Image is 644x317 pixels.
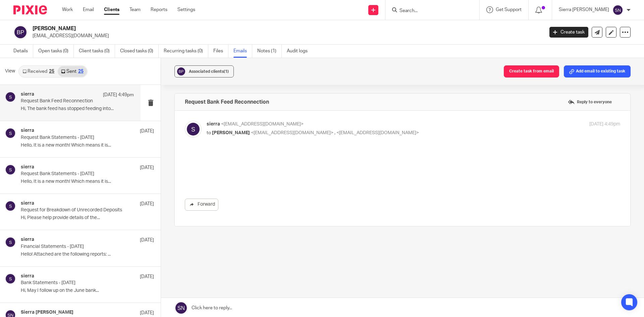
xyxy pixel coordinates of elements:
p: Request Bank Statements - [DATE] [21,171,127,177]
img: svg%3E [5,201,16,211]
p: Hi, Please help provide details of the... [21,215,154,221]
a: Closed tasks (0) [120,45,159,58]
a: Files [213,45,228,58]
p: Sierra [PERSON_NAME] [559,6,609,13]
img: svg%3E [5,273,16,284]
h4: sierra [21,201,34,206]
img: svg%3E [5,92,16,102]
h4: sierra [21,273,34,279]
span: Get Support [496,7,522,12]
button: Create task from email [504,65,559,77]
a: Details [13,45,33,58]
button: Associated clients(1) [174,65,234,77]
img: Pixie [13,5,47,14]
p: [DATE] 4:49pm [103,92,134,98]
a: Client tasks (0) [79,45,115,58]
p: [DATE] [140,273,154,280]
span: (1) [224,69,229,73]
a: Email [83,6,94,13]
p: Request Bank Statements - [DATE] [21,135,127,141]
p: Hi, May I follow up on the June bank... [21,288,154,294]
a: Create task [549,27,588,38]
a: Received25 [19,66,58,77]
img: svg%3E [185,121,202,138]
p: [DATE] [140,201,154,207]
img: svg%3E [176,66,186,76]
img: svg%3E [13,25,28,39]
p: Bank Statements - [DATE] [21,280,127,286]
span: sierra [207,122,220,126]
p: Request for Breakdown of Unrecorded Deposits [21,207,127,213]
h4: sierra [21,164,34,170]
span: <[EMAIL_ADDRESS][DOMAIN_NAME]> [251,130,333,135]
a: Recurring tasks (0) [164,45,208,58]
span: , [334,130,335,135]
button: Add email to existing task [564,65,631,77]
p: Hello, It is a new month! Which means it is... [21,179,154,184]
img: svg%3E [5,164,16,175]
input: Search [399,8,459,14]
p: [DATE] [140,310,154,316]
a: Settings [177,6,195,13]
div: 25 [78,69,84,74]
span: Associated clients [189,69,229,73]
p: [DATE] [140,237,154,244]
p: [EMAIL_ADDRESS][DOMAIN_NAME] [33,33,539,39]
span: [PERSON_NAME] [212,130,250,135]
a: Emails [233,45,252,58]
h4: sierra [21,92,34,97]
img: svg%3E [5,237,16,248]
h4: sierra [21,128,34,134]
span: to [207,130,211,135]
p: [DATE] [140,164,154,171]
p: Hello! Attached are the following reports: ... [21,252,154,257]
h4: Sierra [PERSON_NAME] [21,310,73,315]
h2: [PERSON_NAME] [33,25,438,32]
label: Reply to everyone [566,97,613,107]
h4: sierra [21,237,34,243]
a: Forward [185,199,218,211]
a: Notes (1) [257,45,282,58]
p: Hello, It is a new month! Which means it is... [21,143,154,148]
p: [DATE] 4:49pm [589,121,620,128]
span: View [5,68,15,75]
span: <[EMAIL_ADDRESS][DOMAIN_NAME]> [336,130,419,135]
div: 25 [49,69,54,74]
h4: Request Bank Feed Reconnection [185,99,269,105]
img: svg%3E [5,128,16,139]
a: Clients [104,6,119,13]
span: <[EMAIL_ADDRESS][DOMAIN_NAME]> [221,122,304,126]
img: svg%3E [612,5,623,15]
a: Team [129,6,141,13]
a: Open tasks (0) [38,45,74,58]
a: Sent25 [58,66,87,77]
p: Hi, The bank feed has stopped feeding into... [21,106,134,112]
a: Work [62,6,73,13]
p: [DATE] [140,128,154,135]
a: Reports [151,6,167,13]
p: Request Bank Feed Reconnection [21,98,111,104]
p: Financial Statements - [DATE] [21,244,127,250]
a: Audit logs [287,45,313,58]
